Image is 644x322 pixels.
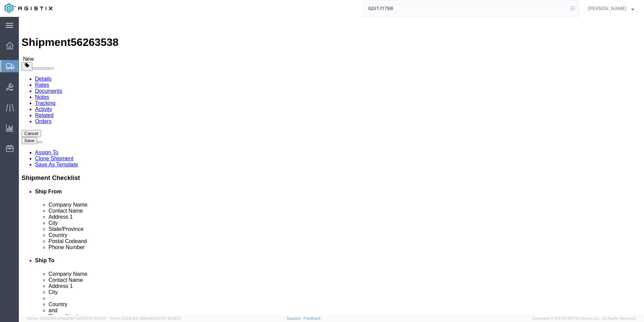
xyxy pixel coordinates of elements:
iframe: FS Legacy Container [19,17,644,315]
span: Server: 2025.18.0-a0edd1917ac [27,316,107,320]
img: logo [5,3,53,14]
span: Client: 2025.18.0-198a450 [110,316,181,320]
span: [DATE] 10:06:13 [155,316,181,320]
input: Search for shipment number, reference number [363,0,568,17]
a: Support [287,316,303,320]
button: [PERSON_NAME] [588,4,635,12]
span: Copyright © [DATE]-[DATE] Agistix Inc., All Rights Reserved [532,316,636,321]
span: Mitchell Mattocks [588,5,626,12]
span: [DATE] 10:10:00 [80,316,107,320]
a: Feedback [303,316,321,320]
